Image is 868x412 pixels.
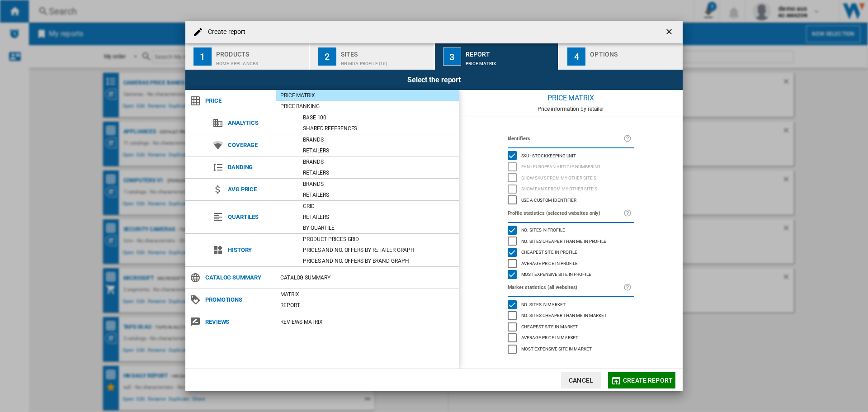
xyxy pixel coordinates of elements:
[521,345,592,351] span: Most expensive site in market
[298,246,459,255] div: Prices and No. offers by retailer graph
[276,91,459,100] div: Price Matrix
[623,377,673,384] span: Create report
[561,372,601,388] button: Cancel
[459,90,683,106] div: Price Matrix
[508,343,634,355] md-checkbox: Most expensive site in market
[223,161,298,174] span: Banding
[521,270,591,277] span: Most expensive site in profile
[508,134,623,144] label: Identifiers
[508,258,634,269] md-checkbox: Average price in profile
[276,317,459,327] div: REVIEWS Matrix
[508,269,634,280] md-checkbox: Most expensive site in profile
[521,301,566,307] span: No. sites in market
[216,57,305,66] div: Home appliances
[298,235,459,244] div: Product prices grid
[223,244,298,256] span: History
[185,43,310,70] button: 1 Products Home appliances
[521,163,601,169] span: EAN - European Article Numbering
[185,70,683,90] div: Select the report
[201,271,276,284] span: Catalog Summary
[223,183,298,196] span: Avg price
[508,225,634,236] md-checkbox: No. sites in profile
[298,256,459,265] div: Prices and No. offers by brand graph
[508,184,634,195] md-checkbox: Show EAN's from my other site's
[298,180,459,189] div: Brands
[298,202,459,211] div: Grid
[298,223,459,232] div: By quartile
[298,113,459,122] div: Base 100
[521,185,597,191] span: Show EAN's from my other site's
[665,27,675,38] ng-md-icon: getI18NText('BUTTONS.CLOSE_DIALOG')
[508,247,634,258] md-checkbox: Cheapest site in profile
[521,248,578,255] span: Cheapest site in profile
[508,194,634,206] md-checkbox: Use a custom identifier
[216,47,305,57] div: Products
[508,150,634,161] md-checkbox: SKU - Stock Keeping Unit
[459,106,683,112] div: Price information by retailer
[508,321,634,332] md-checkbox: Cheapest site in market
[508,310,634,322] md-checkbox: No. sites cheaper than me in market
[466,57,555,66] div: Price Matrix
[508,161,634,173] md-checkbox: EAN - European Article Numbering
[201,95,276,107] span: Price
[223,211,298,223] span: Quartiles
[443,47,461,66] div: 3
[341,57,430,66] div: HN MDA Profile (16)
[276,290,459,299] div: Matrix
[298,168,459,177] div: Retailers
[508,172,634,184] md-checkbox: Show SKU'S from my other site's
[298,135,459,144] div: Brands
[521,323,578,329] span: Cheapest site in market
[341,47,430,57] div: Sites
[608,372,675,388] button: Create report
[521,237,606,244] span: No. sites cheaper than me in profile
[201,316,276,328] span: Reviews
[508,299,634,310] md-checkbox: No. sites in market
[276,273,459,282] div: Catalog Summary
[521,226,565,232] span: No. sites in profile
[201,294,276,306] span: Promotions
[521,196,577,203] span: Use a custom identifier
[661,23,679,41] button: getI18NText('BUTTONS.CLOSE_DIALOG')
[521,152,576,158] span: SKU - Stock Keeping Unit
[521,312,607,318] span: No. sites cheaper than me in market
[298,157,459,166] div: Brands
[508,332,634,344] md-checkbox: Average price in market
[276,301,459,310] div: Report
[318,47,336,66] div: 2
[559,43,683,70] button: 4 Options
[223,117,298,129] span: Analytics
[567,47,585,66] div: 4
[203,28,245,37] h4: Create report
[310,43,434,70] button: 2 Sites HN MDA Profile (16)
[508,283,623,293] label: Market statistics (all websites)
[590,47,679,57] div: Options
[276,102,459,111] div: Price Ranking
[298,213,459,222] div: Retailers
[298,190,459,199] div: Retailers
[193,47,212,66] div: 1
[223,139,298,152] span: Coverage
[298,146,459,155] div: Retailers
[521,260,578,266] span: Average price in profile
[466,47,555,57] div: Report
[521,174,596,180] span: Show SKU'S from my other site's
[521,334,579,340] span: Average price in market
[508,208,623,218] label: Profile statistics (selected websites only)
[508,236,634,247] md-checkbox: No. sites cheaper than me in profile
[298,124,459,133] div: Shared references
[435,43,559,70] button: 3 Report Price Matrix
[185,21,683,392] md-dialog: Create report ...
